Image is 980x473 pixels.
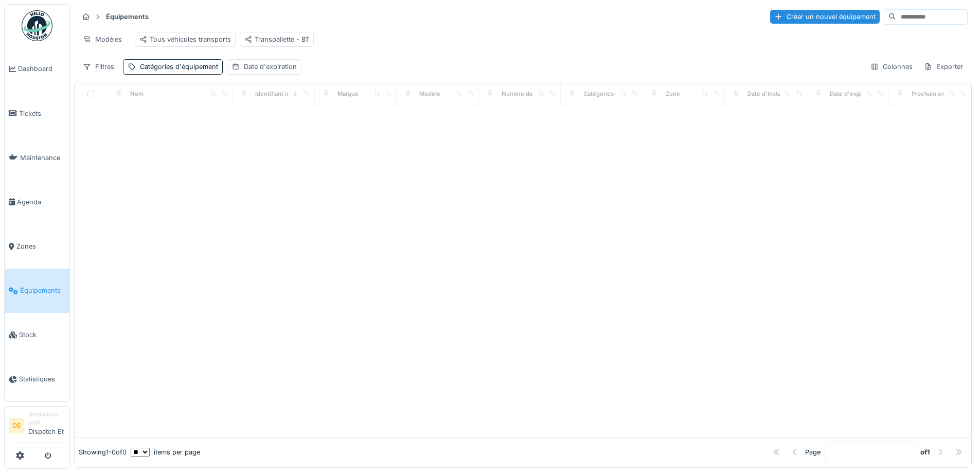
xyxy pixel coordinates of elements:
[747,90,798,98] div: Date d'Installation
[5,47,69,91] a: Dashboard
[20,286,65,295] span: Équipements
[583,90,655,98] div: Catégories d'équipement
[20,153,65,163] span: Maintenance
[419,90,440,98] div: Modèle
[131,447,200,457] div: items per page
[5,91,69,135] a: Tickets
[666,90,680,98] div: Zone
[5,269,69,313] a: Équipements
[244,34,309,44] div: Transpallette - BT
[19,109,65,118] span: Tickets
[920,447,930,457] strong: of 1
[9,418,24,433] li: DE
[28,411,65,427] div: Gestionnaire local
[866,59,917,74] div: Colonnes
[337,90,359,98] div: Marque
[16,241,65,251] span: Zones
[79,447,127,457] div: Showing 1 - 0 of 0
[17,197,65,207] span: Agenda
[19,374,65,384] span: Statistiques
[5,357,69,401] a: Statistiques
[5,224,69,269] a: Zones
[244,62,297,72] div: Date d'expiration
[19,330,65,340] span: Stock
[9,411,65,443] a: DE Gestionnaire localDispatch Et
[830,90,878,98] div: Date d'expiration
[28,411,65,441] li: Dispatch Et
[502,90,549,98] div: Numéro de Série
[78,32,127,47] div: Modèles
[18,64,65,74] span: Dashboard
[102,12,153,22] strong: Équipements
[805,447,821,457] div: Page
[5,313,69,357] a: Stock
[78,59,119,74] div: Filtres
[130,90,144,98] div: Nom
[140,62,218,72] div: Catégories d'équipement
[770,10,880,24] div: Créer un nouvel équipement
[22,10,52,41] img: Badge_color-CXgf-gQk.svg
[255,90,305,98] div: Identifiant interne
[139,34,231,44] div: Tous véhicules transports
[919,59,968,74] div: Exporter
[5,135,69,180] a: Maintenance
[912,90,964,98] div: Prochain entretien
[5,180,69,224] a: Agenda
